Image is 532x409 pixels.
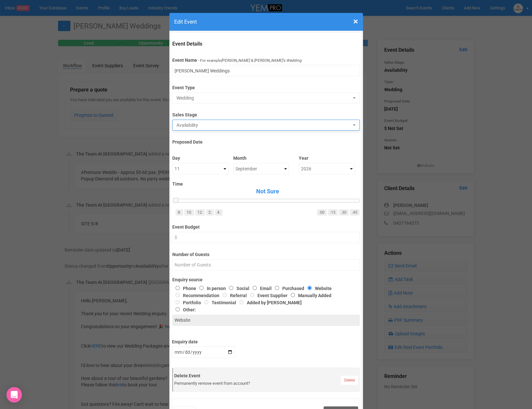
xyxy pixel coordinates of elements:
[174,18,358,26] h4: Edit Event
[249,286,272,291] label: Email
[195,209,205,216] a: 12:
[198,58,302,63] small: - For example
[176,209,183,216] a: 8:
[172,293,219,298] label: Recommendation
[287,293,331,298] label: Manually Added
[221,58,302,63] i: [PERSON_NAME] & [PERSON_NAME]'s Wedding
[172,82,360,91] label: Event Type
[174,381,358,387] div: Permanently remove event from account?
[172,109,360,118] label: Sales Stage
[172,259,360,271] input: Number of Guests
[184,209,194,216] a: 10:
[172,306,350,313] label: Other:
[172,300,201,305] label: Portfolio
[176,122,351,128] span: Availability
[176,95,351,101] span: Wedding
[172,136,360,145] label: Proposed Date
[196,286,226,291] label: In person
[172,336,235,345] label: Enquiry date
[172,221,360,230] label: Event Budget
[299,153,355,161] label: Year
[350,209,360,216] a: :45
[328,209,338,216] a: :15
[272,286,304,291] label: Purchased
[226,286,249,291] label: Social
[174,372,358,379] label: Delete Event
[247,293,287,298] label: Event Supplier
[341,376,358,385] a: Delete
[172,276,360,283] label: Enquiry source
[233,153,289,161] label: Month
[172,232,360,243] input: $
[172,40,360,48] legend: Event Details
[304,286,332,291] label: Website
[339,209,349,216] a: :30
[201,300,236,305] label: Testimonial
[215,209,223,216] a: 4:
[219,293,247,298] label: Referral
[172,65,360,76] input: Event Name
[172,181,360,187] label: Time
[172,153,228,161] label: Day
[176,187,360,196] span: Not Sure
[317,209,327,216] a: :00
[206,209,214,216] a: 2:
[172,249,360,258] label: Number of Guests
[353,16,358,27] span: ×
[172,286,196,291] label: Phone
[172,57,197,63] label: Event Name
[236,300,302,305] label: Added by [PERSON_NAME]
[6,387,22,403] div: Open Intercom Messenger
